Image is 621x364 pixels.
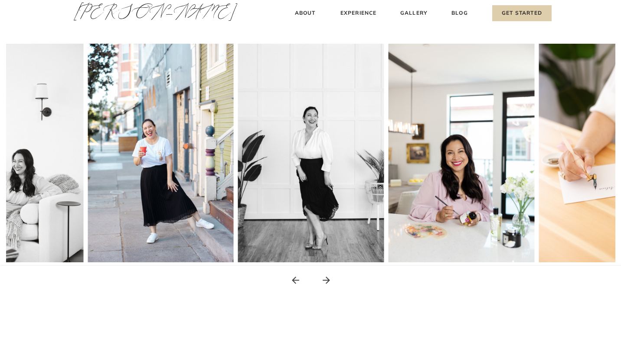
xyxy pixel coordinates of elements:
[339,9,378,18] a: Experience
[450,9,470,18] a: Blog
[399,9,428,18] a: Gallery
[492,5,552,21] a: Get Started
[292,9,318,18] a: About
